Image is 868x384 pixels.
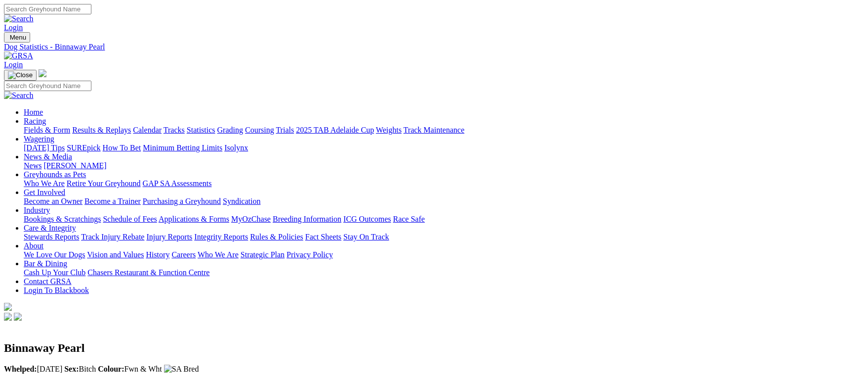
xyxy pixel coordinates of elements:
[143,179,212,188] a: GAP SA Assessments
[67,179,141,188] a: Retire Your Greyhound
[98,365,162,373] span: Fwn & Wht
[24,197,83,205] a: Become an Owner
[217,126,243,134] a: Grading
[343,215,391,223] a: ICG Outcomes
[24,233,864,241] div: Care & Integrity
[404,126,464,134] a: Track Maintenance
[24,179,864,188] div: Greyhounds as Pets
[24,233,79,241] a: Stewards Reports
[24,144,65,152] a: [DATE] Tips
[24,108,43,116] a: Home
[87,250,144,259] a: Vision and Values
[171,250,196,259] a: Careers
[24,197,864,206] div: Get Involved
[24,277,71,286] a: Contact GRSA
[393,215,424,223] a: Race Safe
[224,144,248,152] a: Isolynx
[223,197,260,205] a: Syndication
[87,268,209,277] a: Chasers Restaurant & Function Centre
[103,144,141,152] a: How To Bet
[273,215,341,223] a: Breeding Information
[24,152,72,161] a: News & Media
[84,197,141,205] a: Become a Trainer
[143,144,222,152] a: Minimum Betting Limits
[67,144,100,152] a: SUREpick
[164,126,185,134] a: Tracks
[194,233,248,241] a: Integrity Reports
[39,69,46,77] img: logo-grsa-white.png
[24,224,76,232] a: Care & Integrity
[24,144,864,152] div: Wagering
[24,215,101,223] a: Bookings & Scratchings
[4,4,91,14] input: Search
[305,233,341,241] a: Fact Sheets
[72,126,131,134] a: Results & Replays
[4,43,864,51] a: Dog Statistics - Binnaway Pearl
[24,170,86,179] a: Greyhounds as Pets
[4,313,12,321] img: facebook.svg
[343,233,389,241] a: Stay On Track
[4,60,23,69] a: Login
[287,250,333,259] a: Privacy Policy
[98,365,124,373] b: Colour:
[231,215,271,223] a: MyOzChase
[146,233,192,241] a: Injury Reports
[43,161,106,170] a: [PERSON_NAME]
[24,250,864,259] div: About
[4,365,62,373] span: [DATE]
[4,70,37,81] button: Toggle navigation
[24,179,65,188] a: Who We Are
[146,250,169,259] a: History
[24,126,70,134] a: Fields & Form
[14,313,22,321] img: twitter.svg
[250,233,303,241] a: Rules & Policies
[4,81,91,91] input: Search
[24,259,67,268] a: Bar & Dining
[24,117,46,125] a: Racing
[24,286,89,294] a: Login To Blackbook
[4,51,33,60] img: GRSA
[64,365,96,373] span: Bitch
[276,126,294,134] a: Trials
[103,215,157,223] a: Schedule of Fees
[24,126,864,135] div: Racing
[10,34,26,41] span: Menu
[81,233,144,241] a: Track Injury Rebate
[187,126,215,134] a: Statistics
[24,135,54,143] a: Wagering
[4,23,23,32] a: Login
[24,188,65,196] a: Get Involved
[198,250,239,259] a: Who We Are
[4,14,34,23] img: Search
[296,126,374,134] a: 2025 TAB Adelaide Cup
[24,268,85,277] a: Cash Up Your Club
[4,32,30,43] button: Toggle navigation
[4,303,12,311] img: logo-grsa-white.png
[245,126,274,134] a: Coursing
[4,341,864,355] h2: Binnaway Pearl
[4,365,37,373] b: Whelped:
[24,215,864,224] div: Industry
[241,250,285,259] a: Strategic Plan
[376,126,402,134] a: Weights
[8,71,33,79] img: Close
[24,161,41,170] a: News
[24,250,85,259] a: We Love Our Dogs
[164,365,199,374] img: SA Bred
[24,161,864,170] div: News & Media
[24,268,864,277] div: Bar & Dining
[24,241,43,250] a: About
[133,126,162,134] a: Calendar
[159,215,229,223] a: Applications & Forms
[4,91,34,100] img: Search
[64,365,79,373] b: Sex:
[143,197,221,205] a: Purchasing a Greyhound
[24,206,50,214] a: Industry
